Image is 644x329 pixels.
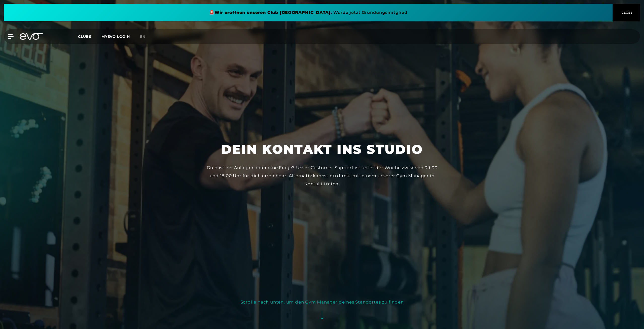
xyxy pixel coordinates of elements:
[204,164,440,188] div: Du hast ein Anliegen oder eine Frage? Unser Customer Support ist unter der Woche zwischen 09:00 u...
[140,34,152,40] a: en
[101,34,130,39] a: MYEVO LOGIN
[221,141,423,158] h1: Dein Kontakt ins Studio
[240,298,404,324] button: Scrolle nach unten, um den Gym Manager deines Standortes zu finden
[240,298,404,306] div: Scrolle nach unten, um den Gym Manager deines Standortes zu finden
[78,34,91,39] span: Clubs
[613,4,640,21] button: CLOSE
[620,10,633,15] span: CLOSE
[140,34,146,39] span: en
[78,34,101,39] a: Clubs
